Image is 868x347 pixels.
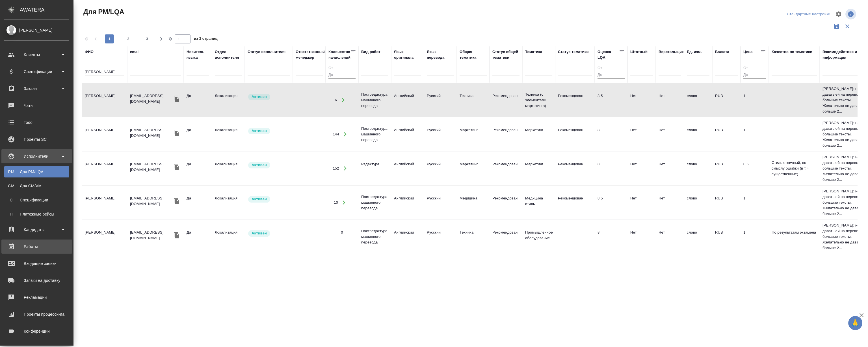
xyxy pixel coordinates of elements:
[328,49,350,60] div: Количество начислений
[627,90,656,110] td: Нет
[252,128,267,134] p: Активен
[248,49,285,55] div: Статус исполнителя
[85,49,94,55] div: ФИО
[212,227,245,247] td: Локализация
[490,193,522,212] td: Рекомендован
[555,193,595,212] td: Рекомендован
[712,193,741,212] td: RUB
[4,166,69,177] a: PMДля PM/LQA
[391,227,424,247] td: Английский
[248,127,290,135] div: Рядовой исполнитель: назначай с учетом рейтинга
[124,36,133,42] span: 2
[296,49,325,60] div: Ответственный менеджер
[656,193,684,212] td: Нет
[391,90,424,110] td: Английский
[4,118,69,127] div: Todo
[248,161,290,169] div: Рядовой исполнитель: назначай с учетом рейтинга
[522,227,555,247] td: Промышленное оборудование
[772,49,812,55] div: Качество по тематике
[598,127,625,133] div: перевод хороший. Желательно использовать переводчика с редактором, но для несложных заказов возмо...
[684,124,712,144] td: слово
[4,180,69,192] a: CMДля CM/VM
[172,129,181,137] button: Скопировать
[712,90,741,110] td: RUB
[184,124,212,144] td: Да
[184,159,212,178] td: Да
[522,124,555,144] td: Маркетинг
[712,124,741,144] td: RUB
[598,65,625,72] input: От
[684,227,712,247] td: слово
[143,36,152,42] span: 3
[130,49,140,55] div: email
[845,9,857,19] span: Посмотреть информацию
[252,230,267,236] p: Активен
[522,89,555,111] td: Техника (с элементами маркетинга)
[1,273,72,287] a: Заявки на доставку
[172,163,181,171] button: Скопировать
[656,227,684,247] td: Нет
[184,90,212,110] td: Да
[335,97,337,103] div: 6
[337,95,349,106] button: Открыть работы
[4,208,69,220] a: ППлатёжные рейсы
[328,72,356,79] input: До
[252,162,267,168] p: Активен
[627,124,656,144] td: Нет
[333,131,339,137] div: 144
[7,169,66,175] div: Для PM/LQA
[358,191,391,214] td: Постредактура машинного перевода
[457,159,490,178] td: Маркетинг
[715,49,729,55] div: Валюта
[4,310,69,319] div: Проекты процессинга
[741,124,769,144] td: 1
[598,230,625,235] div: перевод хороший. Желательно использовать переводчика с редактором, но для несложных заказов возмо...
[212,159,245,178] td: Локализация
[82,193,127,212] td: [PERSON_NAME]
[424,193,457,212] td: Русский
[743,65,766,72] input: От
[184,227,212,247] td: Да
[339,129,351,140] button: Открыть работы
[785,10,832,19] div: split button
[130,93,172,104] p: [EMAIL_ADDRESS][DOMAIN_NAME]
[684,193,712,212] td: слово
[184,193,212,212] td: Да
[187,49,209,60] div: Носитель языка
[212,90,245,110] td: Локализация
[457,227,490,247] td: Техника
[522,159,555,178] td: Маркетинг
[4,259,69,268] div: Входящие заявки
[4,242,69,251] div: Работы
[1,290,72,304] a: Рекламации
[1,132,72,146] a: Проекты SC
[248,230,290,237] div: Рядовой исполнитель: назначай с учетом рейтинга
[194,35,218,43] span: из 3 страниц
[394,49,421,60] div: Язык оригинала
[4,225,69,234] div: Кандидаты
[391,124,424,144] td: Английский
[82,159,127,178] td: [PERSON_NAME]
[772,230,817,235] p: По результатам экзамена
[772,160,817,177] p: Стиль отличный, по смыслу ошибки (в т. ч. существенные).
[555,159,595,178] td: Рекомендован
[555,124,595,144] td: Рекомендован
[4,293,69,302] div: Рекламации
[358,89,391,111] td: Постредактура машинного перевода
[424,90,457,110] td: Русский
[492,49,519,60] div: Статус общей тематики
[252,94,267,100] p: Активен
[338,197,350,208] button: Открыть работы
[7,183,66,189] div: Для CM/VM
[4,135,69,144] div: Проекты SC
[684,159,712,178] td: слово
[741,159,769,178] td: 0.6
[630,49,648,55] div: Штатный
[7,197,66,203] div: Спецификации
[334,200,338,205] div: 10
[525,49,542,55] div: Тематика
[741,90,769,110] td: 1
[627,159,656,178] td: Нет
[1,324,72,338] a: Конференции
[4,194,69,206] a: ССпецификации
